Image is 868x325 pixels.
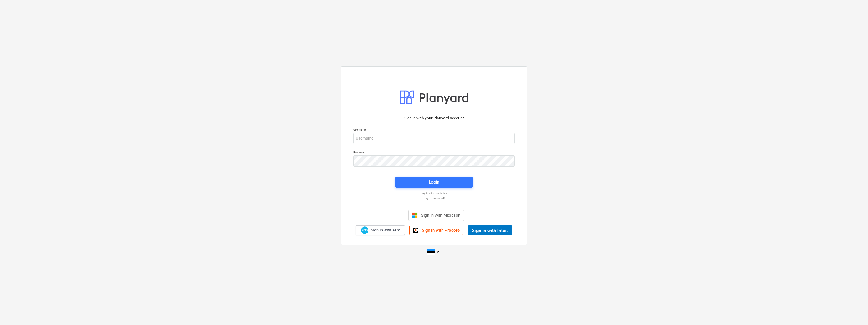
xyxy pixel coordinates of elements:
[435,248,441,255] i: keyboard_arrow_down
[353,115,515,121] p: Sign in with your Planyard account
[351,196,517,200] a: Forgot password?
[409,226,463,235] a: Sign in with Procore
[353,133,515,144] input: Username
[353,128,515,133] p: Username
[351,192,517,195] a: Log in with magic link
[395,177,473,188] button: Login
[361,226,368,234] img: Xero logo
[412,212,418,218] img: Microsoft logo
[371,228,400,233] span: Sign in with Xero
[429,179,439,186] div: Login
[353,151,515,155] p: Password
[422,228,460,233] span: Sign in with Procore
[356,225,405,235] a: Sign in with Xero
[421,213,460,218] span: Sign in with Microsoft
